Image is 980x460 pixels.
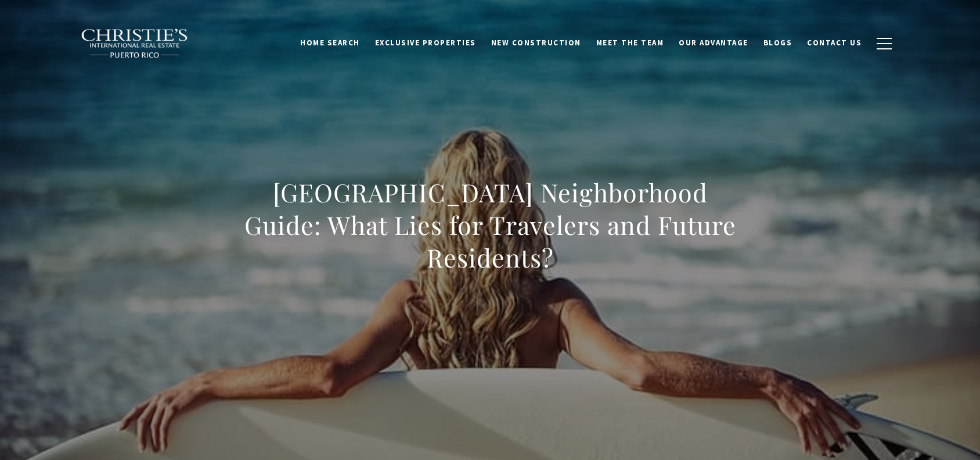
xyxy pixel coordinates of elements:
a: Blogs [756,32,800,54]
a: Meet the Team [589,32,672,54]
a: New Construction [484,32,589,54]
img: Christie's International Real Estate black text logo [81,28,189,59]
span: Blogs [763,38,792,48]
a: Our Advantage [671,32,756,54]
span: Exclusive Properties [375,38,476,48]
span: Contact Us [807,38,862,48]
h1: [GEOGRAPHIC_DATA] Neighborhood Guide: What Lies for Travelers and Future Residents? [234,176,746,274]
a: Exclusive Properties [368,32,484,54]
span: Our Advantage [679,38,748,48]
span: New Construction [491,38,581,48]
a: Home Search [293,32,368,54]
